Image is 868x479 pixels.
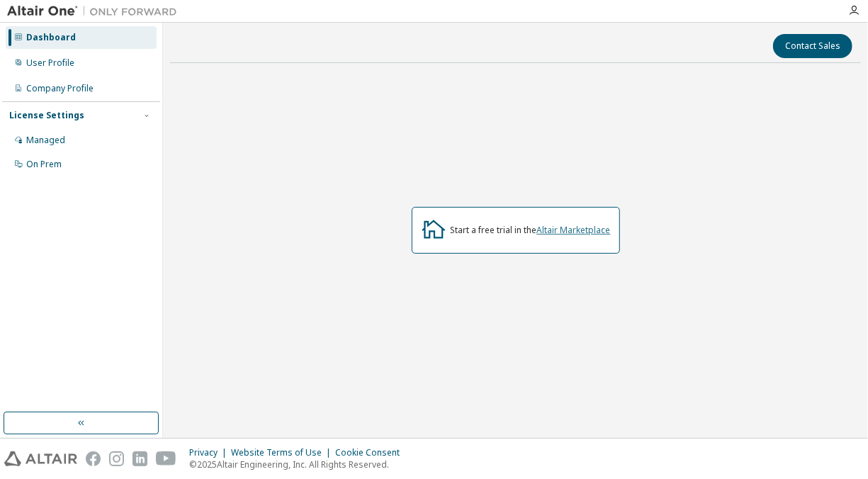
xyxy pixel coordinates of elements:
[109,451,124,466] img: instagram.svg
[7,4,184,18] img: Altair One
[335,447,408,458] div: Cookie Consent
[26,159,62,170] div: On Prem
[4,451,77,466] img: altair_logo.svg
[9,110,84,121] div: License Settings
[26,57,74,69] div: User Profile
[26,135,65,146] div: Managed
[773,34,852,58] button: Contact Sales
[231,447,335,458] div: Website Terms of Use
[189,447,231,458] div: Privacy
[537,224,611,236] a: Altair Marketplace
[156,451,176,466] img: youtube.svg
[189,458,408,470] p: © 2025 Altair Engineering, Inc. All Rights Reserved.
[86,451,101,466] img: facebook.svg
[26,83,94,94] div: Company Profile
[26,32,76,43] div: Dashboard
[133,451,147,466] img: linkedin.svg
[451,225,611,236] div: Start a free trial in the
